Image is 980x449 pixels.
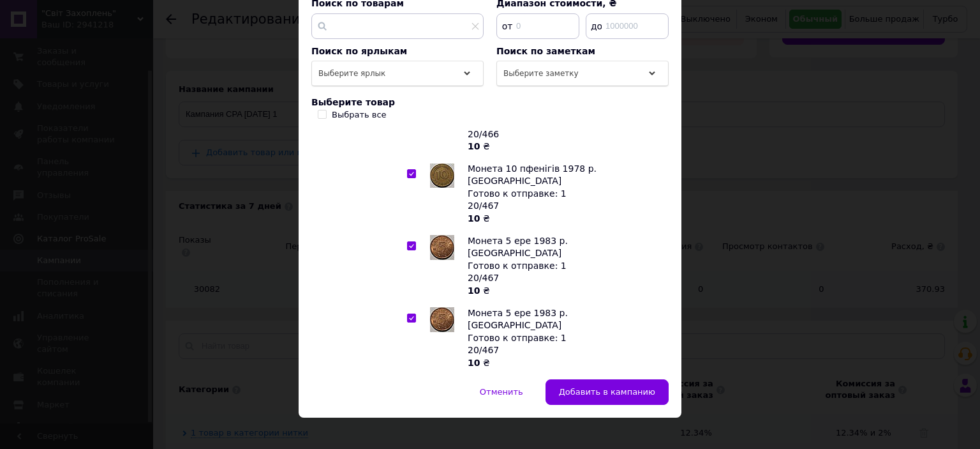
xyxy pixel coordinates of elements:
[332,109,387,121] div: Выбрать все
[468,141,480,151] b: 10
[468,213,662,225] div: ₴
[430,164,454,188] img: Монета 10 пфенігів 1978 р. Німеччина
[468,164,597,186] span: Монета 10 пфенігів 1978 р. [GEOGRAPHIC_DATA]
[480,387,523,397] span: Отменить
[496,46,595,56] span: Поиск по заметкам
[430,307,454,332] img: Монета 5 ере 1983 р. Данія
[496,13,579,39] input: 0
[468,358,480,368] b: 10
[468,308,568,331] span: Монета 5 ере 1983 р. [GEOGRAPHIC_DATA]
[546,379,669,405] button: Добавить в кампанию
[498,20,514,33] span: от
[468,129,499,139] span: 20/466
[468,188,662,201] div: Готово к отправке: 1
[468,332,662,345] div: Готово к отправке: 1
[468,141,662,153] div: ₴
[586,13,669,39] input: 1000000
[468,285,480,296] b: 10
[468,201,499,211] span: 20/467
[468,285,662,298] div: ₴
[468,357,662,370] div: ₴
[468,273,499,283] span: 20/467
[468,236,568,259] span: Монета 5 ере 1983 р. [GEOGRAPHIC_DATA]
[468,345,499,355] span: 20/467
[311,97,395,107] span: Выберите товар
[503,69,579,78] span: Выберите заметку
[466,379,537,405] button: Отменить
[468,213,480,224] b: 10
[587,20,603,33] span: до
[468,260,662,273] div: Готово к отправке: 1
[430,235,454,260] img: Монета 5 ере 1983 р. Данія
[318,69,385,78] span: Выберите ярлык
[311,46,407,56] span: Поиск по ярлыкам
[559,387,655,397] span: Добавить в кампанию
